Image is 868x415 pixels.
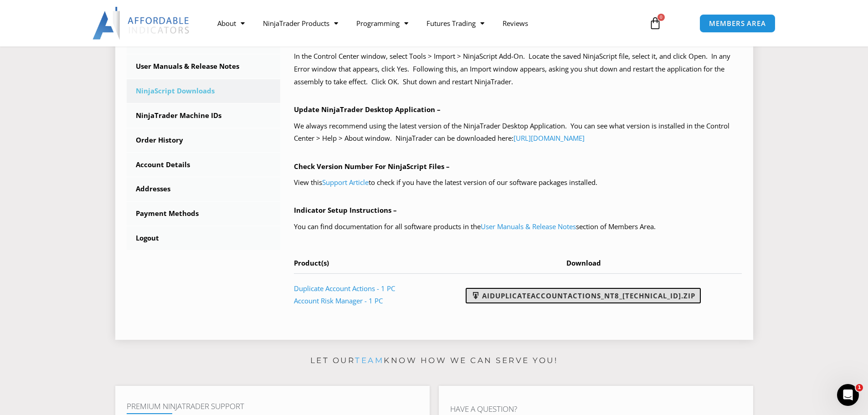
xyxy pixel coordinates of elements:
a: Support Article [322,178,369,187]
a: [URL][DOMAIN_NAME] [514,133,585,143]
a: Duplicate Account Actions - 1 PC [294,284,395,293]
a: AIDuplicateAccountActions_NT8_[TECHNICAL_ID].zip [466,288,701,303]
p: View this to check if you have the latest version of our software packages installed. [294,176,742,189]
b: Update NinjaTrader Desktop Application – [294,105,441,114]
a: Payment Methods [127,202,281,225]
b: Check Version Number For NinjaScript Files – [294,162,450,171]
iframe: Intercom live chat [837,384,859,406]
span: MEMBERS AREA [709,20,766,27]
p: We always recommend using the latest version of the NinjaTrader Desktop Application. You can see ... [294,120,742,145]
span: 1 [856,384,863,391]
nav: Account pages [127,30,281,250]
a: Account Details [127,153,281,177]
a: Reviews [493,13,537,34]
span: Product(s) [294,258,329,267]
a: User Manuals & Release Notes [481,222,576,231]
a: Account Risk Manager - 1 PC [294,296,383,305]
a: Addresses [127,177,281,201]
span: 0 [657,14,665,21]
h4: Have A Question? [450,405,742,414]
b: Indicator Setup Instructions – [294,205,397,215]
a: User Manuals & Release Notes [127,55,281,78]
a: Logout [127,226,281,250]
a: Order History [127,128,281,152]
p: In the Control Center window, select Tools > Import > NinjaScript Add-On. Locate the saved NinjaS... [294,50,742,88]
a: MEMBERS AREA [699,14,776,33]
a: 0 [635,10,675,36]
a: NinjaTrader Products [254,13,347,34]
img: LogoAI | Affordable Indicators – NinjaTrader [92,7,190,40]
a: NinjaScript Downloads [127,79,281,103]
span: Download [566,258,601,267]
a: team [355,356,384,365]
a: About [208,13,254,34]
p: You can find documentation for all software products in the section of Members Area. [294,220,742,233]
nav: Menu [208,13,638,34]
p: Let our know how we can serve you! [115,354,753,368]
a: Futures Trading [417,13,493,34]
h4: Premium NinjaTrader Support [127,402,418,411]
a: NinjaTrader Machine IDs [127,104,281,128]
a: Programming [347,13,417,34]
